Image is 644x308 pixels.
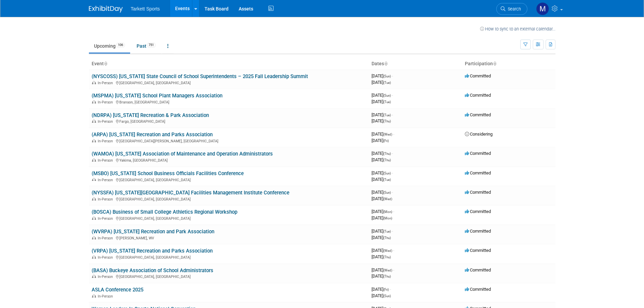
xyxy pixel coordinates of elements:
span: [DATE] [372,73,393,78]
span: Committed [465,229,491,234]
span: (Thu) [383,236,391,240]
span: (Thu) [383,152,391,156]
span: In-Person [98,178,115,182]
span: [DATE] [372,138,389,143]
a: (BASA) Buckeye Association of School Administrators [92,267,213,274]
span: In-Person [98,216,115,221]
span: [DATE] [372,293,391,298]
span: (Wed) [383,133,392,136]
img: In-Person Event [92,81,96,84]
span: [DATE] [372,99,391,104]
span: Considering [465,132,493,137]
span: (Tue) [383,100,391,104]
span: [DATE] [372,190,393,195]
span: [DATE] [372,93,393,98]
span: In-Person [98,294,115,299]
span: (Thu) [383,158,391,162]
span: [DATE] [372,151,393,156]
span: Committed [465,248,491,253]
span: In-Person [98,100,115,104]
span: [DATE] [372,267,394,273]
span: - [392,151,393,156]
span: (Wed) [383,249,392,253]
div: [GEOGRAPHIC_DATA], [GEOGRAPHIC_DATA] [92,196,366,202]
span: [DATE] [372,209,394,214]
span: In-Person [98,81,115,85]
a: (WAMOA) [US_STATE] Association of Maintenance and Operation Administrators [92,151,273,157]
span: [DATE] [372,196,392,201]
span: (Sun) [383,294,391,298]
a: (MSBO) [US_STATE] School Business Officials Facilities Conference [92,170,244,176]
div: Yakima, [GEOGRAPHIC_DATA] [92,157,366,163]
span: (Sun) [383,74,391,78]
span: In-Person [98,275,115,279]
img: In-Person Event [92,100,96,103]
span: (Tue) [383,81,391,85]
a: Upcoming106 [89,40,130,52]
span: (Sun) [383,191,391,194]
span: [DATE] [372,235,391,240]
div: [GEOGRAPHIC_DATA], [GEOGRAPHIC_DATA] [92,177,366,182]
span: [DATE] [372,229,393,234]
span: In-Person [98,119,115,124]
span: [DATE] [372,132,394,137]
span: (Mon) [383,210,392,214]
span: (Thu) [383,119,391,123]
img: In-Person Event [92,275,96,278]
img: megan powell [536,2,549,15]
div: [GEOGRAPHIC_DATA], [GEOGRAPHIC_DATA] [92,254,366,260]
span: (Sun) [383,171,391,175]
span: (Tue) [383,230,391,233]
span: Committed [465,170,491,175]
span: [DATE] [372,177,391,182]
span: (Sun) [383,94,391,97]
a: Search [496,3,527,15]
img: In-Person Event [92,158,96,162]
div: [PERSON_NAME], WV [92,235,366,240]
span: Committed [465,209,491,214]
span: [DATE] [372,112,393,117]
span: - [392,73,393,78]
a: How to sync to an external calendar... [480,26,555,31]
div: Fargo, [GEOGRAPHIC_DATA] [92,118,366,124]
span: (Thu) [383,255,391,259]
a: (VRPA) [US_STATE] Recreation and Parks Association [92,248,213,254]
span: [DATE] [372,215,392,220]
span: In-Person [98,255,115,260]
span: - [392,112,393,117]
span: - [392,190,393,195]
span: (Wed) [383,197,392,201]
span: (Tue) [383,178,391,182]
span: (Fri) [383,139,389,143]
img: In-Person Event [92,139,96,142]
a: (NDRPA) [US_STATE] Recreation & Park Association [92,112,209,118]
span: [DATE] [372,248,394,253]
span: [DATE] [372,118,391,123]
img: In-Person Event [92,236,96,239]
th: Dates [369,58,462,70]
img: In-Person Event [92,119,96,123]
span: In-Person [98,158,115,163]
a: (MSPMA) [US_STATE] School Plant Managers Association [92,93,222,99]
span: In-Person [98,139,115,143]
a: (NYSCOSS) [US_STATE] State Council of School Superintendents – 2025 Fall Leadership Summit [92,73,308,79]
span: - [390,287,391,292]
img: In-Person Event [92,294,96,298]
img: In-Person Event [92,255,96,259]
span: - [393,267,394,273]
span: In-Person [98,236,115,240]
span: - [393,248,394,253]
span: Search [505,6,521,11]
span: Committed [465,190,491,195]
span: [DATE] [372,157,391,162]
span: 751 [147,43,156,48]
span: (Mon) [383,216,392,220]
span: (Wed) [383,268,392,272]
div: Branson, [GEOGRAPHIC_DATA] [92,99,366,104]
span: (Fri) [383,288,389,291]
span: [DATE] [372,254,391,259]
a: (WVRPA) [US_STATE] Recreation and Park Association [92,229,214,235]
a: ASLA Conference 2025 [92,287,143,293]
span: In-Person [98,197,115,202]
div: [GEOGRAPHIC_DATA], [GEOGRAPHIC_DATA] [92,80,366,85]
